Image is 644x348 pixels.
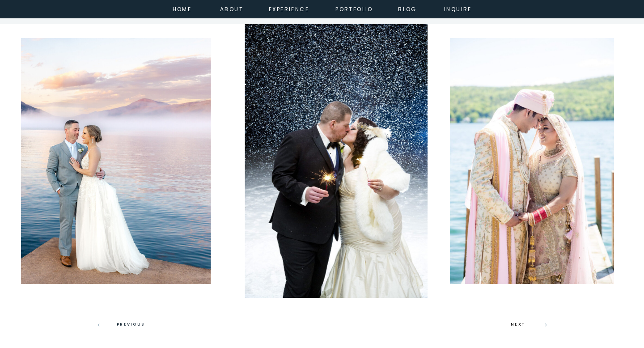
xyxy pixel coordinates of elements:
[220,4,240,13] a: about
[117,321,151,329] h3: PREVIOUS
[511,321,528,329] h3: NEXT
[170,4,194,13] a: home
[391,4,424,13] a: Blog
[269,4,305,13] a: experience
[442,4,474,13] a: inquire
[335,4,373,13] a: portfolio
